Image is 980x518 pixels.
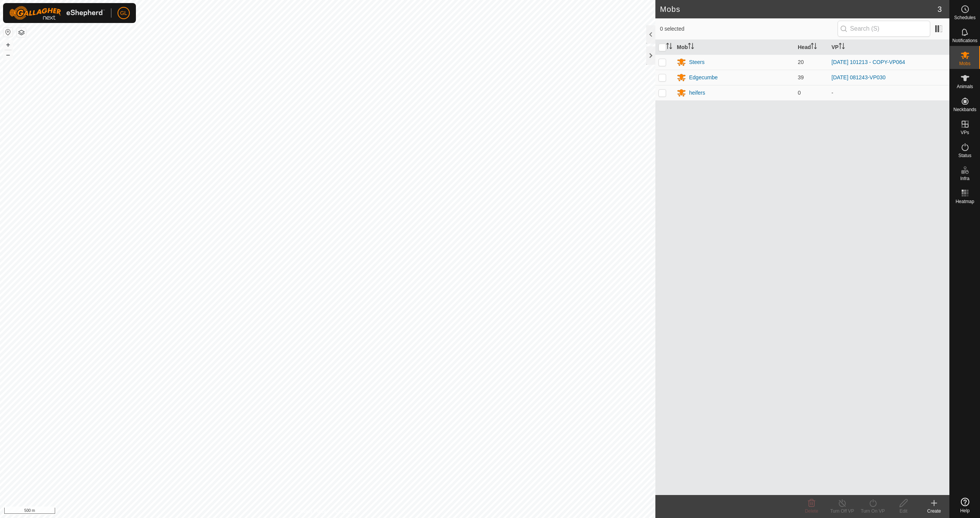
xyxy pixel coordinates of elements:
img: Gallagher Logo [9,6,105,20]
span: Notifications [952,38,977,43]
a: Help [950,495,980,516]
div: Create [919,508,949,515]
span: 0 selected [660,25,838,33]
span: Heatmap [955,199,974,204]
p-sorticon: Activate to sort [811,44,817,50]
a: [DATE] 101213 - COPY-VP064 [831,59,905,65]
span: Neckbands [953,107,976,112]
div: Edgecumbe [689,74,718,82]
a: Contact Us [335,508,358,515]
a: [DATE] 081243-VP030 [831,74,885,80]
button: Map Layers [17,28,26,37]
input: Search (S) [838,21,930,37]
button: Reset Map [3,28,13,37]
span: Schedules [954,15,975,20]
span: Help [960,508,970,513]
button: – [3,50,13,59]
a: Privacy Policy [297,508,326,515]
div: Edit [888,508,919,515]
p-sorticon: Activate to sort [666,44,672,50]
div: Steers [689,58,704,66]
span: 20 [798,59,804,65]
div: heifers [689,89,705,97]
span: 0 [798,90,801,96]
th: Mob [674,40,795,55]
span: Delete [805,508,818,514]
button: + [3,40,13,49]
span: VPs [960,130,969,135]
div: Turn Off VP [827,508,857,515]
span: 39 [798,74,804,80]
span: Animals [957,84,973,89]
span: Mobs [959,61,970,66]
th: VP [828,40,949,55]
span: GL [120,9,127,17]
span: 3 [938,3,942,15]
p-sorticon: Activate to sort [688,44,694,50]
td: - [828,85,949,100]
p-sorticon: Activate to sort [839,44,845,50]
span: Infra [960,176,969,181]
th: Head [795,40,828,55]
h2: Mobs [660,5,938,14]
span: Status [958,153,971,158]
div: Turn On VP [857,508,888,515]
